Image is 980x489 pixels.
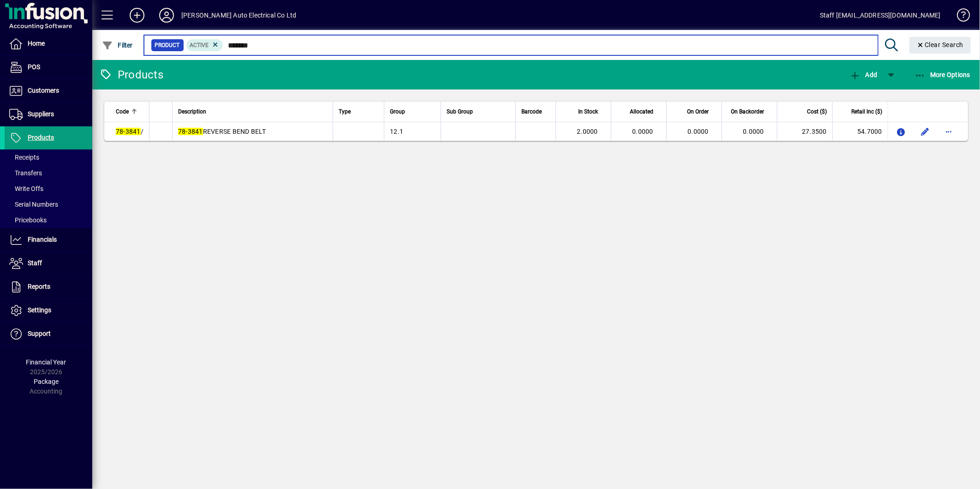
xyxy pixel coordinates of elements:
span: Active [190,42,209,48]
a: Suppliers [5,103,92,126]
div: [PERSON_NAME] Auto Electrical Co Ltd [181,8,296,23]
span: Financial Year [26,358,66,366]
span: Write Offs [9,185,43,192]
div: Products [99,67,163,82]
span: 12.1 [390,128,403,135]
span: More Options [914,71,971,78]
div: Sub Group [447,107,510,117]
span: Products [28,134,54,141]
a: Write Offs [5,181,92,197]
span: Barcode [521,107,542,117]
span: Clear Search [917,41,964,48]
div: On Backorder [728,107,772,117]
span: Support [28,330,51,337]
button: Filter [100,37,135,54]
button: Add [847,66,879,83]
span: 0.0000 [743,128,765,135]
span: Serial Numbers [9,201,58,208]
span: Customers [28,87,59,94]
span: 2.0000 [577,128,598,135]
span: Reports [28,283,50,290]
span: Group [390,107,405,117]
span: 0.0000 [688,128,709,135]
span: Staff [28,259,42,267]
span: Type [339,107,351,117]
span: Settings [28,306,51,314]
button: Clear [909,37,971,54]
span: Suppliers [28,110,54,118]
span: Allocated [630,107,653,117]
a: Knowledge Base [950,2,968,32]
td: 54.7000 [832,122,888,141]
a: Customers [5,79,92,102]
span: Add [849,71,877,78]
span: Product [155,41,180,50]
span: Description [178,107,206,117]
a: Settings [5,299,92,322]
span: 0.0000 [633,128,654,135]
a: Support [5,322,92,346]
span: Code [116,107,129,117]
span: Cost ($) [807,107,827,117]
span: / [116,128,143,135]
span: Receipts [9,154,39,161]
div: Description [178,107,327,117]
a: Transfers [5,165,92,181]
span: Retail Inc ($) [851,107,882,117]
div: On Order [672,107,717,117]
button: Edit [918,124,932,139]
span: Filter [102,42,133,49]
a: POS [5,56,92,79]
span: Sub Group [447,107,473,117]
span: Package [34,378,59,385]
div: Allocated [617,107,662,117]
span: Home [28,40,45,47]
a: Home [5,32,92,55]
a: Serial Numbers [5,197,92,212]
mat-chip: Activation Status: Active [186,39,223,51]
span: Transfers [9,169,42,177]
a: Receipts [5,149,92,165]
div: Code [116,107,143,117]
button: More options [942,124,956,139]
span: In Stock [578,107,598,117]
button: Add [122,7,152,24]
span: Financials [28,236,57,243]
div: Group [390,107,435,117]
div: Barcode [521,107,550,117]
span: On Backorder [731,107,764,117]
button: More Options [912,66,973,83]
span: On Order [687,107,709,117]
span: POS [28,63,40,71]
a: Financials [5,228,92,251]
a: Pricebooks [5,212,92,228]
div: Staff [EMAIL_ADDRESS][DOMAIN_NAME] [820,8,941,23]
td: 27.3500 [777,122,832,141]
em: 78-3841 [178,128,203,135]
a: Reports [5,275,92,298]
span: REVERSE BEND BELT [178,128,266,135]
button: Profile [152,7,181,24]
a: Staff [5,252,92,275]
div: In Stock [562,107,606,117]
div: Type [339,107,379,117]
span: Pricebooks [9,216,47,224]
em: 78-3841 [116,128,141,135]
